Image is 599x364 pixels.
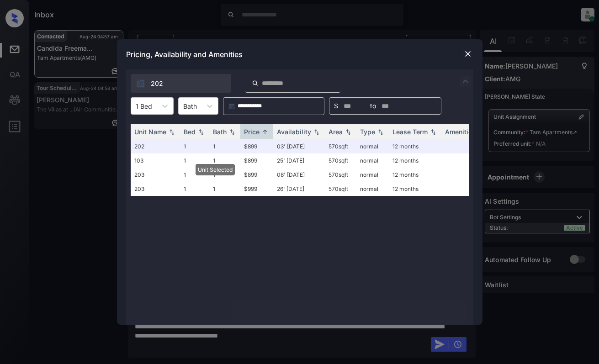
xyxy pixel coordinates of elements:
td: 203 [131,182,180,196]
td: 1 [180,182,209,196]
img: sorting [228,129,237,135]
img: sorting [312,129,321,135]
td: 570 sqft [325,139,356,153]
td: 202 [131,139,180,153]
td: 1 [209,153,240,168]
td: $899 [240,153,273,168]
div: Area [329,128,343,136]
td: 570 sqft [325,153,356,168]
div: Type [360,128,375,136]
div: Amenities [445,128,476,136]
td: 12 months [389,182,441,196]
div: Unit Name [134,128,166,136]
td: 1 [180,153,209,168]
td: 103 [131,153,180,168]
span: 202 [151,79,163,89]
td: 1 [209,182,240,196]
td: $899 [240,139,273,153]
td: 203 [131,168,180,182]
td: 26' [DATE] [273,182,325,196]
td: 12 months [389,153,441,168]
td: normal [356,182,389,196]
img: icon-zuma [460,76,471,87]
img: sorting [196,129,206,135]
td: $999 [240,182,273,196]
td: normal [356,168,389,182]
div: Bath [213,128,227,136]
img: sorting [376,129,385,135]
div: Pricing, Availability and Amenities [117,39,482,69]
img: sorting [260,128,270,135]
td: 03' [DATE] [273,139,325,153]
img: icon-zuma [252,79,259,87]
td: 1 [180,139,209,153]
td: 08' [DATE] [273,168,325,182]
td: 570 sqft [325,182,356,196]
div: Lease Term [392,128,428,136]
td: 1 [180,168,209,182]
div: Availability [277,128,311,136]
div: Bed [184,128,196,136]
td: 570 sqft [325,168,356,182]
span: $ [334,101,338,111]
td: normal [356,153,389,168]
div: Price [244,128,260,136]
img: sorting [429,129,438,135]
td: normal [356,139,389,153]
td: $899 [240,168,273,182]
span: to [370,101,376,111]
img: sorting [167,129,176,135]
td: 1 [209,168,240,182]
img: sorting [344,129,353,135]
td: 12 months [389,139,441,153]
td: 1 [209,139,240,153]
img: close [463,49,472,58]
td: 12 months [389,168,441,182]
td: 25' [DATE] [273,153,325,168]
img: icon-zuma [136,79,145,88]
